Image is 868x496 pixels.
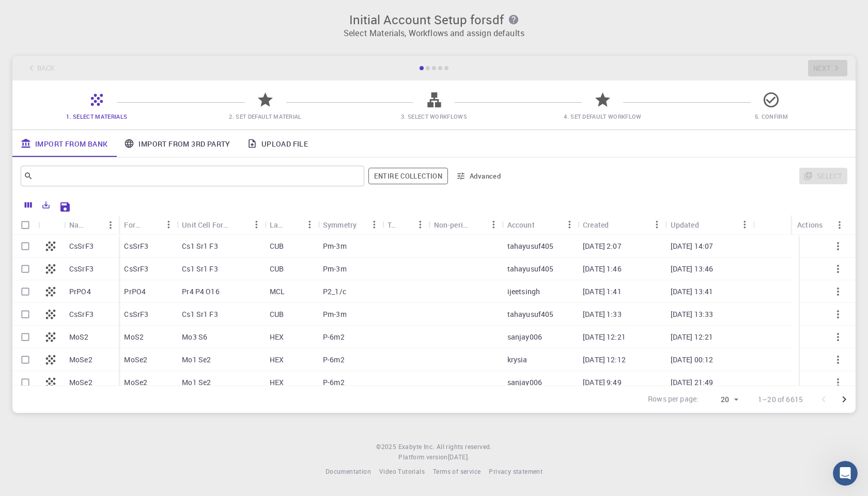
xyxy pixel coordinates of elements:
[182,332,207,342] p: Mo3 S6
[564,113,641,120] span: 4. Set Default Workflow
[396,216,412,233] button: Sort
[20,197,37,213] button: Columns
[834,389,855,410] button: Go to next page
[116,130,238,157] a: Import From 3rd Party
[448,452,470,462] a: [DATE].
[671,241,714,251] p: [DATE] 14:07
[55,197,75,217] button: Save Explorer Settings
[323,215,357,235] div: Symmetry
[86,217,102,233] button: Sort
[182,264,218,274] p: Cs1 Sr1 F3
[368,168,448,184] button: Entire collection
[609,216,625,233] button: Sort
[124,215,144,235] div: Formula
[502,215,578,235] div: Account
[833,461,858,486] iframe: Intercom live chat
[376,442,398,452] span: © 2025
[507,215,535,235] div: Account
[270,309,284,319] p: CUB
[736,216,753,233] button: Menu
[144,216,160,233] button: Sort
[37,197,55,213] button: Export
[366,216,382,233] button: Menu
[578,215,665,235] div: Created
[323,355,345,365] p: P-6m2
[323,241,347,251] p: Pm-3m
[270,286,285,297] p: MCL
[583,215,609,235] div: Created
[583,355,626,365] p: [DATE] 12:12
[323,264,347,274] p: Pm-3m
[583,241,622,251] p: [DATE] 2:07
[755,113,788,120] span: 5. Confirm
[160,216,177,233] button: Menu
[38,215,64,235] div: Icon
[182,241,218,251] p: Cs1 Sr1 F3
[229,113,301,120] span: 2. Set Default Material
[671,332,714,342] p: [DATE] 12:21
[124,241,148,251] p: CsSrF3
[124,377,147,388] p: MoSe2
[671,377,714,388] p: [DATE] 21:49
[486,216,502,233] button: Menu
[469,216,486,233] button: Sort
[368,168,448,184] span: Filter throughout whole library including sets (folders)
[124,355,147,365] p: MoSe2
[699,216,716,233] button: Sort
[69,332,89,342] p: MoS2
[671,309,714,319] p: [DATE] 13:33
[231,216,248,233] button: Sort
[665,215,753,235] div: Updated
[831,217,848,233] button: Menu
[671,215,699,235] div: Updated
[326,467,371,477] a: Documentation
[124,264,148,274] p: CsSrF3
[583,309,622,319] p: [DATE] 1:33
[398,442,435,452] a: Exabyte Inc.
[323,377,345,388] p: P-6m2
[452,168,506,184] button: Advanced
[64,215,119,235] div: Name
[671,355,714,365] p: [DATE] 00:12
[124,286,146,297] p: PrPO4
[398,442,435,451] span: Exabyte Inc.
[583,332,626,342] p: [DATE] 12:21
[398,452,447,462] span: Platform version
[69,355,92,365] p: MoSe2
[671,286,714,297] p: [DATE] 13:41
[507,309,554,319] p: tahayusuf405
[507,286,540,297] p: ijeetsingh
[19,12,849,27] h3: Initial Account Setup for sdf
[102,217,119,233] button: Menu
[248,216,265,233] button: Menu
[323,332,345,342] p: P-6m2
[797,215,823,235] div: Actions
[489,467,542,477] a: Privacy statement
[69,215,86,235] div: Name
[649,216,665,233] button: Menu
[270,241,284,251] p: CUB
[583,286,622,297] p: [DATE] 1:41
[12,130,116,157] a: Import From Bank
[69,286,91,297] p: PrPO4
[323,286,346,297] p: P2_1/c
[401,113,467,120] span: 3. Select Workflows
[379,467,425,477] a: Video Tutorials
[379,467,425,475] span: Video Tutorials
[507,377,542,388] p: sanjay006
[648,394,699,406] p: Rows per page:
[448,453,470,461] span: [DATE] .
[535,216,551,233] button: Sort
[182,286,220,297] p: Pr4 P4 O16
[326,467,371,475] span: Documentation
[270,215,285,235] div: Lattice
[792,215,848,235] div: Actions
[69,377,92,388] p: MoSe2
[265,215,318,235] div: Lattice
[69,309,94,319] p: CsSrF3
[270,264,284,274] p: CUB
[124,332,144,342] p: MoS2
[318,215,382,235] div: Symmetry
[285,216,301,233] button: Sort
[583,264,622,274] p: [DATE] 1:46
